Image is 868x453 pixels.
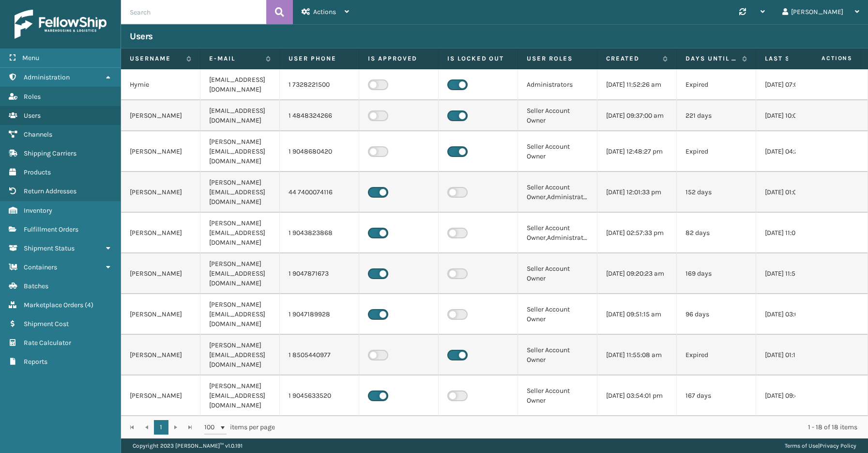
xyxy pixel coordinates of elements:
td: Seller Account Owner [518,335,597,375]
td: Administrators [518,69,597,100]
span: ( 4 ) [85,301,93,309]
td: [PERSON_NAME] [121,294,200,335]
td: [DATE] 09:37:00 am [597,100,677,131]
td: Seller Account Owner [518,100,597,131]
td: Seller Account Owner [518,294,597,335]
span: Shipment Status [24,244,75,252]
label: Days until password expires [685,54,737,63]
label: User Roles [527,54,588,63]
td: [DATE] 09:41:01 pm [756,375,836,416]
td: 82 days [677,213,756,253]
td: 169 days [677,253,756,294]
td: Expired [677,131,756,172]
td: Seller Account Owner,Administrators [518,213,597,253]
a: 1 [154,420,168,435]
label: Created [606,54,658,63]
td: 1 9045633520 [280,375,359,416]
span: Administration [24,73,70,81]
td: [DATE] 07:03:58 pm [756,69,836,100]
img: logo [15,10,107,39]
td: [PERSON_NAME][EMAIL_ADDRESS][DOMAIN_NAME] [200,375,280,416]
td: [PERSON_NAME][EMAIL_ADDRESS][DOMAIN_NAME] [200,172,280,213]
div: 1 - 18 of 18 items [289,422,857,432]
td: [DATE] 10:02:26 am [756,100,836,131]
td: 1 9047189928 [280,294,359,335]
label: Is Approved [368,54,429,63]
td: [DATE] 11:55:08 am [597,335,677,375]
td: [DATE] 12:48:27 pm [597,131,677,172]
span: Inventory [24,206,52,215]
td: [DATE] 01:04:44 pm [756,172,836,213]
span: 100 [204,422,219,432]
span: Marketplace Orders [24,301,83,309]
td: [PERSON_NAME] [121,253,200,294]
td: [PERSON_NAME][EMAIL_ADDRESS][DOMAIN_NAME] [200,253,280,294]
td: [DATE] 11:52:26 am [597,69,677,100]
td: [PERSON_NAME][EMAIL_ADDRESS][DOMAIN_NAME] [200,213,280,253]
td: [PERSON_NAME] [121,335,200,375]
td: [DATE] 12:01:33 pm [597,172,677,213]
label: Last Seen [765,54,817,63]
td: [DATE] 11:50:26 am [756,253,836,294]
td: [DATE] 11:01:07 am [756,213,836,253]
span: Reports [24,358,47,366]
td: [PERSON_NAME] [121,131,200,172]
td: [DATE] 01:15:58 pm [756,335,836,375]
td: [DATE] 02:57:33 pm [597,213,677,253]
td: [DATE] 03:54:01 pm [597,375,677,416]
td: 1 9048680420 [280,131,359,172]
a: Privacy Policy [820,442,856,449]
td: Hymie [121,69,200,100]
td: Seller Account Owner [518,253,597,294]
label: E-mail [209,54,261,63]
td: [PERSON_NAME][EMAIL_ADDRESS][DOMAIN_NAME] [200,294,280,335]
span: Channels [24,130,52,139]
td: Seller Account Owner [518,131,597,172]
td: 1 4848324266 [280,100,359,131]
td: 221 days [677,100,756,131]
label: Username [130,54,182,63]
td: [PERSON_NAME] [121,100,200,131]
td: 1 8505440977 [280,335,359,375]
td: 167 days [677,375,756,416]
span: Fulfillment Orders [24,225,78,234]
td: [DATE] 03:05:13 pm [756,294,836,335]
td: [PERSON_NAME][EMAIL_ADDRESS][DOMAIN_NAME] [200,131,280,172]
td: 1 7328221500 [280,69,359,100]
td: Seller Account Owner,Administrators [518,172,597,213]
span: Roles [24,93,41,101]
td: Seller Account Owner [518,375,597,416]
p: Copyright 2023 [PERSON_NAME]™ v 1.0.191 [133,438,243,453]
div: | [785,438,856,453]
span: Users [24,111,41,120]
span: items per page [204,420,275,435]
label: User phone [289,54,350,63]
td: Expired [677,69,756,100]
td: [DATE] 09:20:23 am [597,253,677,294]
td: 44 7400074116 [280,172,359,213]
label: Is Locked Out [447,54,509,63]
td: [EMAIL_ADDRESS][DOMAIN_NAME] [200,100,280,131]
td: [DATE] 04:26:30 pm [756,131,836,172]
td: [EMAIL_ADDRESS][DOMAIN_NAME] [200,69,280,100]
span: Actions [313,8,336,16]
span: Products [24,168,51,176]
span: Shipment Cost [24,320,69,328]
h3: Users [130,31,153,42]
td: [DATE] 09:51:15 am [597,294,677,335]
span: Return Addresses [24,187,76,195]
td: Expired [677,335,756,375]
span: Shipping Carriers [24,149,76,157]
td: 1 9043823868 [280,213,359,253]
span: Containers [24,263,57,271]
td: 1 9047871673 [280,253,359,294]
td: [PERSON_NAME] [121,375,200,416]
span: Menu [22,54,39,62]
td: 152 days [677,172,756,213]
span: Batches [24,282,48,290]
span: Actions [791,50,858,66]
td: [PERSON_NAME][EMAIL_ADDRESS][DOMAIN_NAME] [200,335,280,375]
td: [PERSON_NAME] [121,213,200,253]
a: Terms of Use [785,442,818,449]
td: 96 days [677,294,756,335]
